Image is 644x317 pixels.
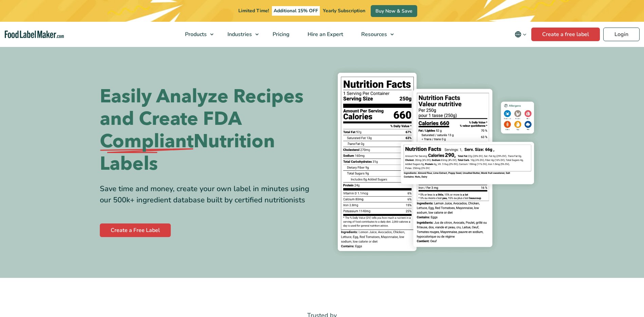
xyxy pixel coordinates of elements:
a: Food Label Maker homepage [5,31,64,38]
a: Buy Now & Save [371,5,417,17]
a: Industries [219,22,262,47]
a: Hire an Expert [299,22,351,47]
a: Login [603,28,640,41]
h1: Easily Analyze Recipes and Create FDA Nutrition Labels [100,85,317,175]
span: Pricing [271,31,290,38]
span: Resources [359,31,388,38]
span: Limited Time! [238,7,269,14]
a: Resources [352,22,397,47]
span: Products [183,31,207,38]
a: Pricing [264,22,297,47]
span: Additional 15% OFF [272,6,320,16]
a: Create a free label [531,28,600,41]
button: Change language [510,28,531,41]
span: Compliant [100,130,194,153]
span: Hire an Expert [306,31,344,38]
span: Yearly Subscription [323,7,365,14]
a: Create a Free Label [100,223,171,237]
a: Products [176,22,217,47]
span: Industries [225,31,253,38]
div: Save time and money, create your own label in minutes using our 500k+ ingredient database built b... [100,183,317,206]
